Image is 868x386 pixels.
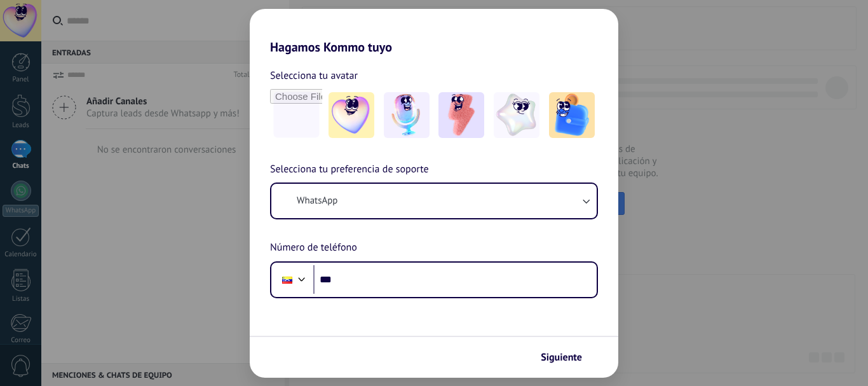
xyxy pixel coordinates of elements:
[270,67,358,84] span: Selecciona tu avatar
[329,92,374,138] img: -1.jpeg
[438,92,484,138] img: -3.jpeg
[250,9,618,55] h2: Hagamos Kommo tuyo
[384,92,430,138] img: -2.jpeg
[297,195,337,207] span: WhatsApp
[549,92,595,138] img: -5.jpeg
[535,347,599,368] button: Siguiente
[270,162,429,178] span: Selecciona tu preferencia de soporte
[494,92,539,138] img: -4.jpeg
[275,266,299,293] div: Venezuela: + 58
[541,353,582,362] span: Siguiente
[270,240,357,256] span: Número de teléfono
[271,184,597,218] button: WhatsApp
